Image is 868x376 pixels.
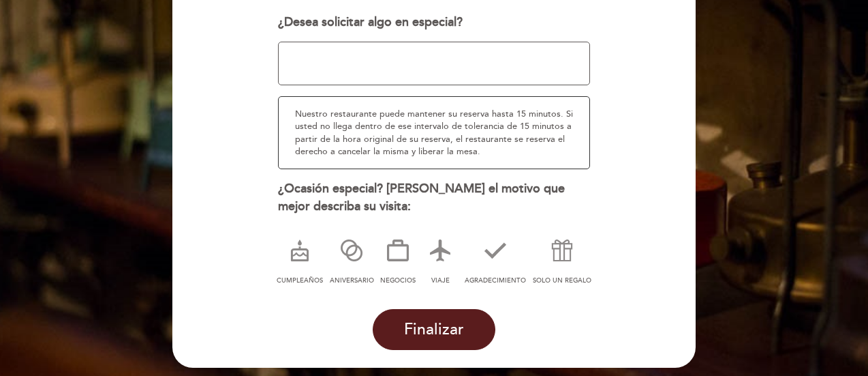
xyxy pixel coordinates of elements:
span: NEGOCIOS [380,276,416,285]
div: ¿Ocasión especial? [PERSON_NAME] el motivo que mejor describa su visita: [278,180,591,215]
span: VIAJE [431,276,450,285]
span: AGRADECIMIENTO [465,276,526,285]
button: Finalizar [373,309,495,350]
div: ¿Desea solicitar algo en especial? [278,14,591,31]
span: SOLO UN REGALO [533,276,591,285]
span: Finalizar [404,320,464,339]
span: ANIVERSARIO [330,276,374,285]
span: CUMPLEAÑOS [277,276,323,285]
div: Nuestro restaurante puede mantener su reserva hasta 15 minutos. Si usted no llega dentro de ese i... [278,96,591,169]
